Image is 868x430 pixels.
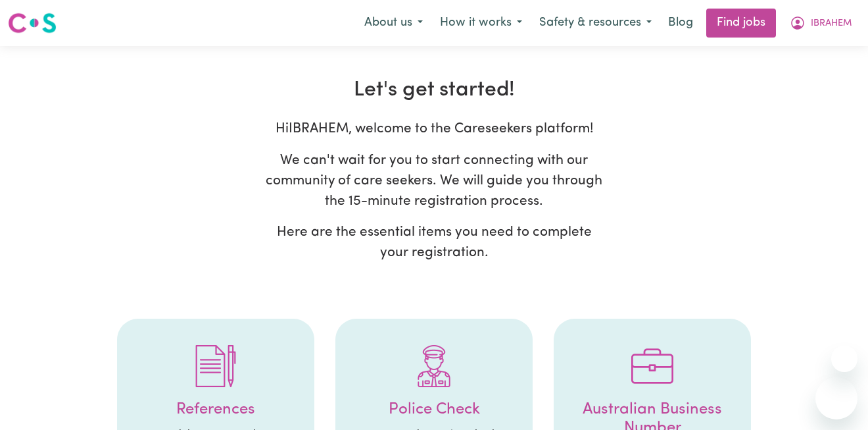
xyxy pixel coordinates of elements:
button: How it works [431,9,531,37]
p: Hi IBRAHEM , welcome to the Careseekers platform! [261,119,607,139]
p: Here are the essential items you need to complete your registration. [261,222,607,263]
a: Find jobs [706,9,776,38]
span: IBRAHEM [811,16,852,31]
p: We can't wait for you to start connecting with our community of care seekers. We will guide you t... [261,150,607,212]
h4: Police Check [349,400,519,419]
iframe: زر إطلاق نافذة المراسلة [815,377,857,419]
h4: References [130,400,301,419]
a: Blog [660,9,701,38]
button: Safety & resources [531,9,660,37]
img: Careseekers logo [8,11,57,35]
button: My Account [781,9,860,37]
h2: Let's get started! [80,78,788,103]
button: About us [356,9,431,37]
a: Careseekers logo [8,8,57,38]
iframe: إغلاق الرسالة [831,346,857,372]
